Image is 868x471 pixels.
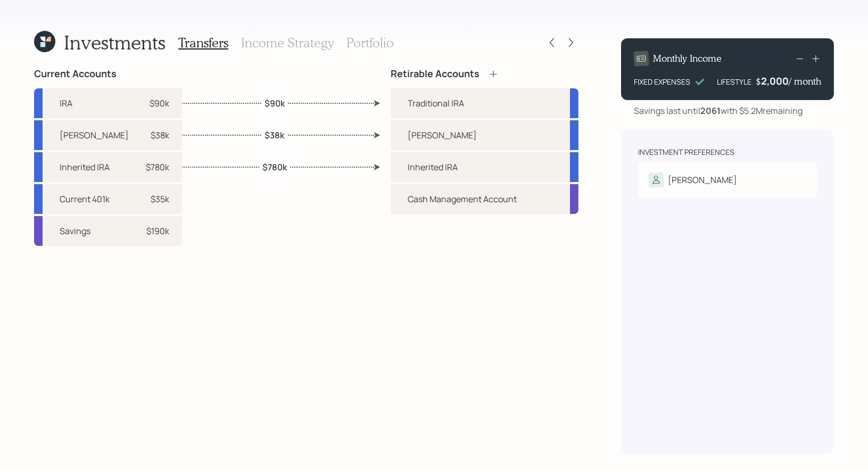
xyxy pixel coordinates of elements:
[262,161,287,172] label: $780k
[668,173,737,186] div: [PERSON_NAME]
[150,97,169,110] div: $90k
[408,97,464,110] div: Traditional IRA
[638,147,734,158] div: Investment Preferences
[653,53,722,64] h4: Monthly Income
[60,129,129,142] div: [PERSON_NAME]
[60,193,110,205] div: Current 401k
[408,193,517,205] div: Cash Management Account
[34,68,117,80] h4: Current Accounts
[789,76,821,87] h4: / month
[634,76,690,87] div: FIXED EXPENSES
[146,225,169,237] div: $190k
[391,68,480,80] h4: Retirable Accounts
[756,76,761,87] h4: $
[178,35,228,51] h3: Transfers
[151,129,169,142] div: $38k
[241,35,334,51] h3: Income Strategy
[761,75,789,87] div: 2,000
[60,225,90,237] div: Savings
[64,31,166,54] h1: Investments
[146,161,169,173] div: $780k
[717,76,751,87] div: LIFESTYLE
[700,105,721,117] b: 2061
[151,193,169,205] div: $35k
[264,97,285,109] label: $90k
[408,129,477,142] div: [PERSON_NAME]
[346,35,394,51] h3: Portfolio
[60,161,110,173] div: Inherited IRA
[634,104,803,117] div: Savings last until with $5.2M remaining
[408,161,458,173] div: Inherited IRA
[264,129,284,141] label: $38k
[60,97,72,110] div: IRA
